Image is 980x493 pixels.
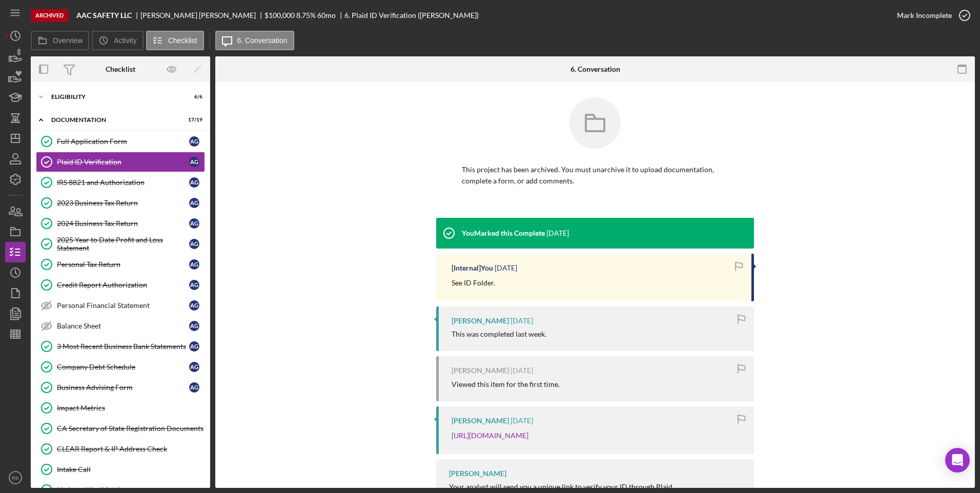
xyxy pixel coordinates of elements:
a: Personal Financial StatementAG [36,295,205,316]
button: Overview [31,31,89,50]
a: Balance SheetAG [36,316,205,336]
div: [PERSON_NAME] [452,366,509,375]
div: [PERSON_NAME] [452,317,509,325]
div: Your analyst will send you a unique link to verify your ID through Plaid. [449,483,674,491]
div: 2024 Business Tax Return [57,219,189,228]
div: Mark Incomplete [897,5,952,26]
div: A G [189,198,199,208]
div: A G [189,239,199,249]
button: Activity [92,31,143,50]
div: This was completed last week. [452,330,546,338]
label: Checklist [168,36,197,45]
div: Company Debt Schedule [57,363,189,371]
div: 6. Conversation [570,65,620,73]
div: 17 / 19 [184,117,202,123]
div: Documentation [51,117,177,123]
div: Checklist [106,65,135,73]
div: 2025 Year to Date Profit and Loss Statement [57,236,189,252]
div: 60 mo [317,11,336,19]
a: 2025 Year to Date Profit and Loss StatementAG [36,234,205,254]
time: 2025-06-03 02:02 [511,417,533,425]
div: You Marked this Complete [462,229,545,237]
time: 2025-06-10 21:26 [495,264,517,272]
div: Credit Report Authorization [57,281,189,289]
div: A G [189,321,199,331]
a: 3 Most Recent Business Bank StatementsAG [36,336,205,357]
div: A G [189,259,199,270]
div: Impact Metrics [57,404,205,412]
div: A G [189,300,199,311]
button: Checklist [146,31,204,50]
div: [PERSON_NAME] [452,417,509,425]
a: Company Debt ScheduleAG [36,357,205,377]
div: Balance Sheet [57,322,189,330]
div: 8.75 % [296,11,316,19]
div: 3 Most Recent Business Bank Statements [57,342,189,351]
div: Viewed this item for the first time. [452,380,560,388]
div: Personal Tax Return [57,260,189,269]
a: Business Advising FormAG [36,377,205,398]
div: Business Advising Form [57,383,189,392]
time: 2025-06-10 21:26 [546,229,569,237]
label: Overview [53,36,83,45]
div: [Internal] You [452,264,493,272]
p: See ID Folder. [452,277,495,289]
a: Personal Tax ReturnAG [36,254,205,275]
a: CLEAR Report & IP Address Check [36,439,205,459]
div: A G [189,382,199,393]
time: 2025-06-10 15:32 [511,366,533,375]
div: Eligibility [51,94,177,100]
div: CA Secretary of State Registration Documents [57,424,205,433]
label: Activity [114,36,136,45]
a: Intake Call [36,459,205,480]
label: 6. Conversation [237,36,288,45]
div: $100,000 [264,11,295,19]
div: A G [189,136,199,147]
a: 2024 Business Tax ReturnAG [36,213,205,234]
a: CA Secretary of State Registration Documents [36,418,205,439]
p: This project has been archived. You must unarchive it to upload documentation, complete a form, o... [462,164,728,187]
div: A G [189,362,199,372]
div: Personal Financial Statement [57,301,189,310]
text: RK [12,475,19,481]
div: Full Application Form [57,137,189,146]
div: 6. Plaid ID Verification ([PERSON_NAME]) [344,11,479,19]
b: AAC SAFETY LLC [76,11,132,19]
div: A G [189,177,199,188]
div: CLEAR Report & IP Address Check [57,445,205,453]
button: 6. Conversation [215,31,294,50]
div: A G [189,341,199,352]
div: [PERSON_NAME] [PERSON_NAME] [140,11,264,19]
time: 2025-06-10 15:32 [511,317,533,325]
div: Plaid ID Verification [57,158,189,166]
div: Archived [31,9,68,22]
div: [PERSON_NAME] [449,469,506,478]
div: 6 / 6 [184,94,202,100]
a: 2023 Business Tax ReturnAG [36,193,205,213]
div: Intake Call [57,465,205,474]
div: A G [189,157,199,167]
a: IRS 8821 and AuthorizationAG [36,172,205,193]
div: A G [189,280,199,290]
div: A G [189,218,199,229]
div: Open Intercom Messenger [945,448,970,473]
div: 2023 Business Tax Return [57,199,189,207]
div: IRS 8821 and Authorization [57,178,189,187]
a: [URL][DOMAIN_NAME] [452,431,528,440]
a: Plaid ID VerificationAG [36,152,205,172]
a: Credit Report AuthorizationAG [36,275,205,295]
a: Impact Metrics [36,398,205,418]
a: Full Application FormAG [36,131,205,152]
button: RK [5,467,26,488]
button: Mark Incomplete [887,5,975,26]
